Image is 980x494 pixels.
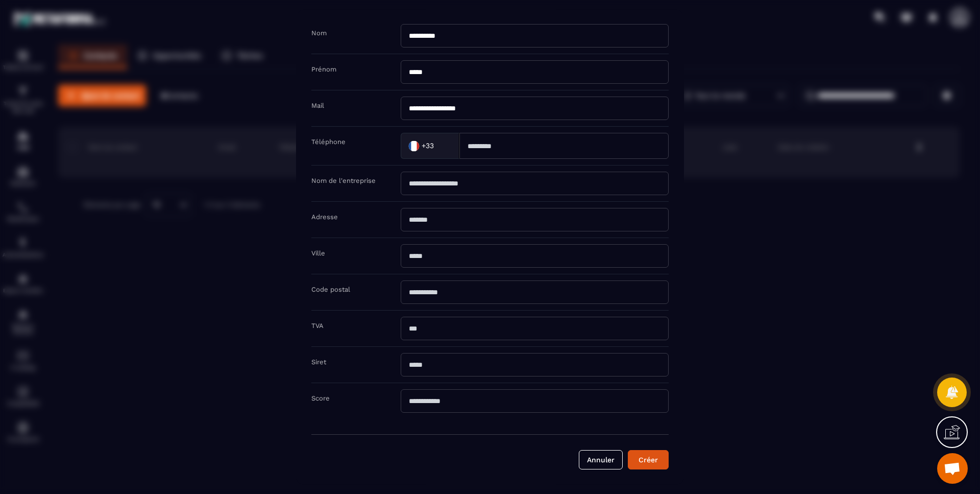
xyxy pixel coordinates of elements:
[311,29,327,36] label: Nom
[937,453,968,484] div: Ouvrir le chat
[311,249,325,256] label: Ville
[311,213,338,220] label: Adresse
[311,176,376,184] label: Nom de l'entreprise
[311,394,330,402] label: Score
[579,450,623,469] button: Annuler
[311,358,326,365] label: Siret
[311,285,350,293] label: Code postal
[404,135,424,156] img: Country Flag
[422,140,434,151] span: +33
[311,101,324,109] label: Mail
[628,450,669,469] button: Créer
[436,138,449,153] input: Search for option
[311,321,324,329] label: TVA
[311,65,336,73] label: Prénom
[311,137,346,145] label: Téléphone
[401,132,459,158] div: Search for option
